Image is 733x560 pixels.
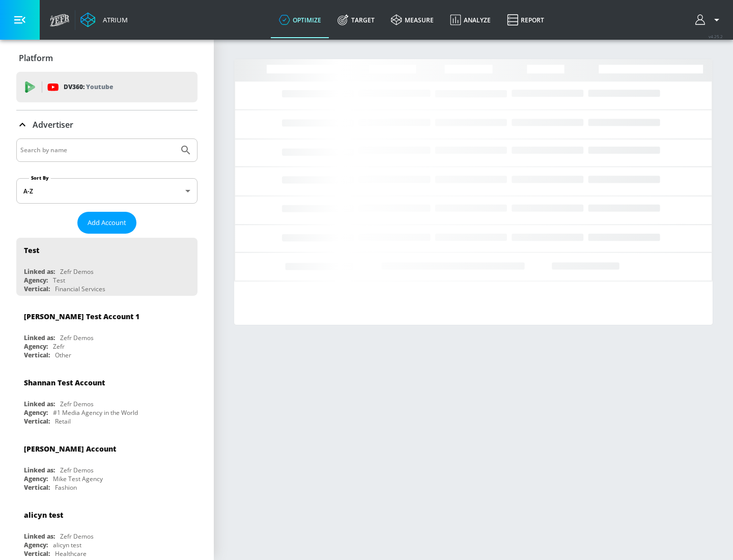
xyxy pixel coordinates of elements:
[24,466,55,474] div: Linked as:
[53,342,65,351] div: Zefr
[383,2,442,38] a: measure
[16,436,198,494] div: [PERSON_NAME] AccountLinked as:Zefr DemosAgency:Mike Test AgencyVertical:Fashion
[55,549,87,558] div: Healthcare
[16,44,198,72] div: Platform
[16,72,198,102] div: DV360: Youtube
[16,178,198,204] div: A-Z
[55,483,77,492] div: Fashion
[24,549,50,558] div: Vertical:
[77,212,136,234] button: Add Account
[88,217,126,229] span: Add Account
[24,417,50,426] div: Vertical:
[24,342,48,351] div: Agency:
[24,378,105,387] div: Shannan Test Account
[99,15,128,24] div: Atrium
[24,532,55,541] div: Linked as:
[329,2,383,38] a: Target
[60,267,94,276] div: Zefr Demos
[60,466,94,474] div: Zefr Demos
[16,370,198,428] div: Shannan Test AccountLinked as:Zefr DemosAgency:#1 Media Agency in the WorldVertical:Retail
[24,474,48,483] div: Agency:
[60,333,94,342] div: Zefr Demos
[442,2,499,38] a: Analyze
[24,541,48,549] div: Agency:
[53,276,65,285] div: Test
[16,238,198,296] div: TestLinked as:Zefr DemosAgency:TestVertical:Financial Services
[29,175,51,181] label: Sort By
[55,351,71,359] div: Other
[55,285,105,293] div: Financial Services
[709,34,723,39] span: v 4.25.2
[53,541,81,549] div: alicyn test
[24,333,55,342] div: Linked as:
[24,285,50,293] div: Vertical:
[24,400,55,408] div: Linked as:
[53,408,138,417] div: #1 Media Agency in the World
[24,312,139,321] div: [PERSON_NAME] Test Account 1
[24,276,48,285] div: Agency:
[499,2,552,38] a: Report
[53,474,103,483] div: Mike Test Agency
[16,110,198,139] div: Advertiser
[64,81,113,93] p: DV360:
[80,12,128,27] a: Atrium
[20,144,175,157] input: Search by name
[24,245,39,255] div: Test
[86,81,113,92] p: Youtube
[19,52,53,64] p: Platform
[16,304,198,362] div: [PERSON_NAME] Test Account 1Linked as:Zefr DemosAgency:ZefrVertical:Other
[24,483,50,492] div: Vertical:
[24,510,63,520] div: alicyn test
[24,408,48,417] div: Agency:
[271,2,329,38] a: optimize
[24,351,50,359] div: Vertical:
[33,119,73,130] p: Advertiser
[60,400,94,408] div: Zefr Demos
[24,267,55,276] div: Linked as:
[60,532,94,541] div: Zefr Demos
[24,444,116,454] div: [PERSON_NAME] Account
[55,417,71,426] div: Retail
